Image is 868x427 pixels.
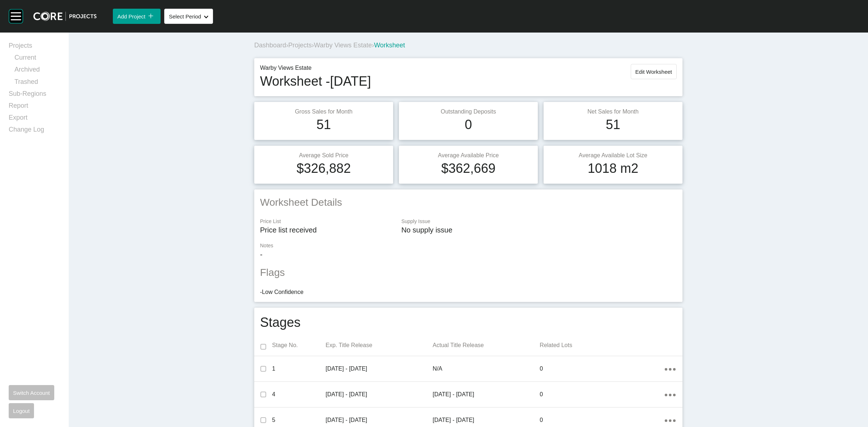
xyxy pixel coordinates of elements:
h2: Worksheet Details [260,195,677,209]
p: 1 [272,365,325,373]
p: [DATE] - [DATE] [433,416,540,424]
p: Stage No. [272,341,325,349]
p: [DATE] - [DATE] [433,390,540,398]
span: Add Project [117,13,145,20]
p: Price list received [260,225,394,235]
span: Edit Worksheet [635,69,672,75]
li: - Low Confidence [260,288,677,296]
a: Warby Views Estate [314,42,372,49]
button: Logout [9,403,34,418]
p: - [260,249,677,260]
a: Projects [9,41,60,53]
a: Current [14,53,60,65]
span: › [372,42,374,49]
span: Worksheet [374,42,405,49]
span: › [312,42,314,49]
button: Add Project [113,9,161,24]
p: 0 [540,390,664,398]
p: [DATE] - [DATE] [325,390,433,398]
h1: 0 [465,116,472,134]
a: Report [9,101,60,113]
p: Net Sales for Month [549,108,677,116]
p: Notes [260,242,677,249]
p: Average Available Lot Size [549,151,677,159]
h1: 51 [606,116,620,134]
p: Outstanding Deposits [405,108,532,116]
a: Archived [14,65,60,77]
button: Edit Worksheet [631,64,677,79]
p: Average Sold Price [260,151,387,159]
a: Sub-Regions [9,89,60,101]
a: Projects [288,42,312,49]
a: Export [9,113,60,125]
h1: 1018 m2 [588,159,638,178]
p: Actual Title Release [433,341,540,349]
h1: 51 [316,116,331,134]
h1: Stages [260,313,301,332]
p: Exp. Title Release [325,341,433,349]
button: Switch Account [9,385,54,400]
h1: $362,669 [441,159,495,178]
p: Price List [260,218,394,225]
a: Change Log [9,125,60,137]
p: [DATE] - [DATE] [325,365,433,373]
p: Average Available Price [405,151,532,159]
h1: $326,882 [297,159,351,178]
p: Supply Issue [401,218,677,225]
a: Dashboard [254,42,286,49]
a: Trashed [14,77,60,89]
p: [DATE] - [DATE] [325,416,433,424]
span: Select Period [169,13,201,20]
h2: Flags [260,265,677,279]
p: Warby Views Estate [260,64,371,72]
span: Switch Account [13,390,50,396]
h1: Worksheet - [DATE] [260,72,371,90]
p: N/A [433,365,540,373]
p: 4 [272,390,325,398]
p: 5 [272,416,325,424]
button: Select Period [164,9,213,24]
p: Gross Sales for Month [260,108,387,116]
p: No supply issue [401,225,677,235]
img: core-logo-dark.3138cae2.png [33,12,97,21]
p: Related Lots [540,341,664,349]
p: 0 [540,416,664,424]
span: › [286,42,288,49]
p: 0 [540,365,664,373]
span: Logout [13,408,30,414]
